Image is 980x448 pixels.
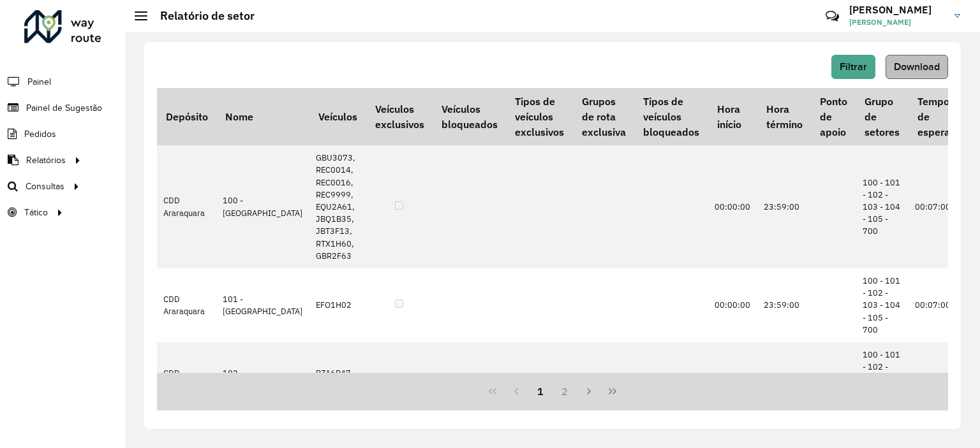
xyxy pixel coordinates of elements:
td: CDD Araraquara [157,268,216,342]
h2: Relatório de setor [147,9,255,23]
button: Download [886,55,948,79]
td: CDD Araraquara [157,145,216,268]
span: Tático [24,206,48,219]
td: 23:59:00 [757,145,811,268]
button: 1 [528,379,553,403]
td: 101 - [GEOGRAPHIC_DATA] [216,268,309,342]
td: 00:07:00 [909,342,958,416]
td: 23:59:00 [757,342,811,416]
td: 100 - 101 - 102 - 103 - 104 - 105 - 700 [856,145,909,268]
span: Consultas [26,180,64,193]
th: Tipos de veículos exclusivos [507,88,573,145]
button: Next Page [577,379,601,403]
th: Ponto de apoio [811,88,856,145]
span: Download [894,61,940,72]
td: 00:00:00 [708,342,757,416]
th: Veículos exclusivos [366,88,433,145]
th: Hora término [757,88,811,145]
span: Pedidos [24,127,56,141]
button: 2 [553,379,577,403]
span: [PERSON_NAME] [849,17,945,28]
span: Relatórios [26,154,66,167]
th: Grupo de setores [856,88,909,145]
td: CDD Araraquara [157,342,216,416]
td: 23:59:00 [757,268,811,342]
td: 100 - 101 - 102 - 103 - 104 - 105 - 700 [856,268,909,342]
th: Hora início [708,88,757,145]
span: Painel [27,75,51,89]
td: GBU3073, REC0014, REC0016, REC9999, EQU2A61, JBQ1B35, JBT3F13, RTX1H60, GBR2F63 [309,145,366,268]
th: Veículos bloqueados [433,88,506,145]
td: 00:07:00 [909,268,958,342]
th: Depósito [157,88,216,145]
th: Veículos [309,88,366,145]
td: 00:00:00 [708,145,757,268]
td: BZA6B47, EQU2A69 [309,342,366,416]
button: Last Page [600,379,625,403]
td: 00:07:00 [909,145,958,268]
a: Contato Rápido [819,3,846,30]
th: Tempo de espera [909,88,958,145]
span: Filtrar [840,61,867,72]
h3: [PERSON_NAME] [849,4,945,16]
td: 100 - 101 - 102 - 103 - 104 - 105 - 700 [856,342,909,416]
td: EFO1H02 [309,268,366,342]
span: Painel de Sugestão [26,101,102,115]
td: 00:00:00 [708,268,757,342]
td: 100 - [GEOGRAPHIC_DATA] [216,145,309,268]
button: Filtrar [831,55,875,79]
th: Grupos de rota exclusiva [573,88,634,145]
td: 102 - [GEOGRAPHIC_DATA] [216,342,309,416]
th: Tipos de veículos bloqueados [634,88,708,145]
th: Nome [216,88,309,145]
